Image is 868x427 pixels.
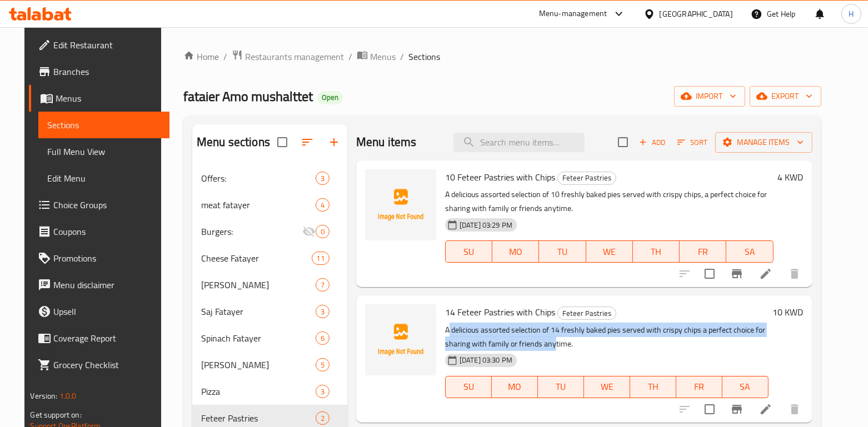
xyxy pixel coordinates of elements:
div: Saj Fatayer3 [192,298,347,325]
span: Promotions [53,252,161,265]
img: 10 Feteer Pastries with Chips [365,169,436,240]
span: 10 Feteer Pastries with Chips [445,169,555,185]
span: Upsell [53,305,161,318]
span: Restaurants management [245,50,344,63]
span: Feteer Pastries [201,411,316,425]
span: Sort [677,136,708,149]
div: Feteer Pastries [557,307,616,320]
span: Sort sections [294,129,321,155]
div: items [316,331,330,345]
span: 6 [316,333,329,344]
span: WE [591,244,628,260]
div: items [316,411,330,425]
h2: Menu sections [197,134,270,150]
button: WE [586,240,633,263]
div: items [316,385,330,398]
span: MO [497,244,535,260]
span: 7 [316,280,329,290]
span: Menus [56,92,161,105]
span: Grocery Checklist [53,358,161,371]
li: / [348,50,352,63]
span: Add item [635,134,670,151]
button: delete [781,396,808,423]
span: Burgers: [201,225,302,238]
div: meat fatayer4 [192,192,347,218]
a: Menus [29,85,169,112]
div: Labneh Fatayer [201,358,316,371]
button: Add section [321,129,347,155]
a: Menu disclaimer [29,272,169,298]
span: Full Menu View [47,145,161,158]
div: Pizza [201,385,316,398]
span: fataier Amo mushalttet [183,84,313,109]
span: 5 [316,360,329,370]
a: Branches [29,58,169,85]
span: 3 [316,173,329,184]
a: Grocery Checklist [29,351,169,378]
span: Select to update [698,398,721,421]
a: Edit Menu [38,165,169,192]
button: SA [722,376,769,398]
div: items [316,225,330,238]
span: 2 [316,413,329,424]
button: TH [633,240,680,263]
span: Add [637,136,667,149]
span: Select to update [698,262,721,285]
span: Coupons [53,225,161,238]
button: TU [539,240,586,263]
button: SU [445,376,492,398]
span: Select section [611,130,635,154]
span: export [759,89,812,103]
div: Offers: [201,172,316,185]
span: Menus [370,50,396,63]
span: FR [681,379,718,395]
span: 1.0.0 [59,389,77,403]
a: Sections [38,112,169,138]
span: Sort items [670,134,715,151]
span: Feteer Pastries [558,172,616,184]
span: [PERSON_NAME] [201,278,316,292]
a: Edit Restaurant [29,32,169,58]
div: [GEOGRAPHIC_DATA] [660,8,733,20]
span: MO [496,379,533,395]
div: items [316,305,330,318]
div: [PERSON_NAME]7 [192,272,347,298]
span: [DATE] 03:29 PM [455,220,517,230]
a: Edit menu item [759,403,772,416]
button: Branch-specific-item [724,260,750,287]
span: import [683,89,736,103]
span: [DATE] 03:30 PM [455,355,517,365]
span: Sections [47,118,161,132]
button: SU [445,240,492,263]
div: Saj Fatayer [201,305,316,318]
span: 3 [316,307,329,317]
div: Pizza3 [192,378,347,405]
p: A delicious assorted selection of 10 freshly baked pies served with crispy chips, a perfect choic... [445,188,774,215]
span: Branches [53,65,161,78]
div: Spinach Fatayer6 [192,325,347,351]
button: Add [635,134,670,151]
div: Feteer Pastries [557,172,616,185]
a: Coverage Report [29,325,169,351]
button: MO [492,240,539,263]
div: Burgers:0 [192,218,347,245]
span: Menu disclaimer [53,278,161,292]
li: / [400,50,404,63]
span: TU [542,379,580,395]
span: TU [543,244,581,260]
button: Manage items [715,132,812,153]
span: SU [450,379,487,395]
span: Cheese Fatayer [201,252,312,265]
div: Offers:3 [192,165,347,192]
div: Cheese Fatayer11 [192,245,347,272]
button: Sort [675,134,711,151]
a: Menus [357,49,396,64]
span: H [849,8,854,20]
span: Feteer Pastries [558,307,616,320]
a: Full Menu View [38,138,169,165]
span: Edit Restaurant [53,38,161,52]
span: SA [727,379,764,395]
a: Promotions [29,245,169,272]
button: TU [538,376,584,398]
